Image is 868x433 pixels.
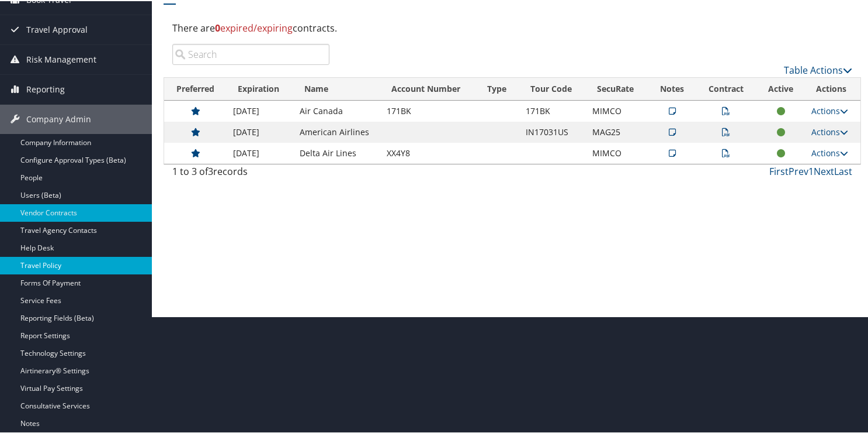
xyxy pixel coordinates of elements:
a: Actions [811,104,848,115]
td: MIMCO [586,99,648,121]
td: Delta Air Lines [294,142,380,163]
td: MIMCO [586,142,648,163]
input: Search [172,43,329,64]
td: MAG25 [586,121,648,142]
strong: 0 [215,20,220,33]
th: Type: activate to sort column ascending [477,77,520,99]
th: Expiration: activate to sort column ascending [227,77,294,99]
th: Name: activate to sort column ascending [294,77,380,99]
a: Actions [811,125,848,136]
span: Reporting [26,74,65,103]
th: Notes: activate to sort column ascending [648,77,696,99]
td: Air Canada [294,99,380,121]
a: 1 [808,164,814,177]
a: First [769,164,789,177]
span: expired/expiring [215,20,293,33]
div: 1 to 3 of records [172,163,329,183]
th: Account Number: activate to sort column ascending [381,77,477,99]
div: There are contracts. [164,11,861,43]
td: [DATE] [227,121,294,142]
td: [DATE] [227,99,294,121]
th: SecuRate: activate to sort column ascending [586,77,648,99]
th: Tour Code: activate to sort column ascending [520,77,586,99]
a: Prev [789,164,808,177]
span: 3 [208,164,213,177]
td: XX4Y8 [381,142,477,163]
th: Actions [805,77,860,99]
td: American Airlines [294,121,380,142]
a: Actions [811,146,848,157]
a: Next [814,164,834,177]
th: Contract: activate to sort column ascending [696,77,756,99]
th: Active: activate to sort column ascending [756,77,805,99]
span: Travel Approval [26,14,88,43]
a: Last [834,164,852,177]
td: 171BK [520,99,586,121]
td: [DATE] [227,142,294,163]
span: Risk Management [26,44,96,73]
th: Preferred: activate to sort column ascending [164,77,227,99]
td: 171BK [381,99,477,121]
span: Company Admin [26,104,91,133]
td: IN17031US [520,121,586,142]
a: Table Actions [784,63,852,75]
